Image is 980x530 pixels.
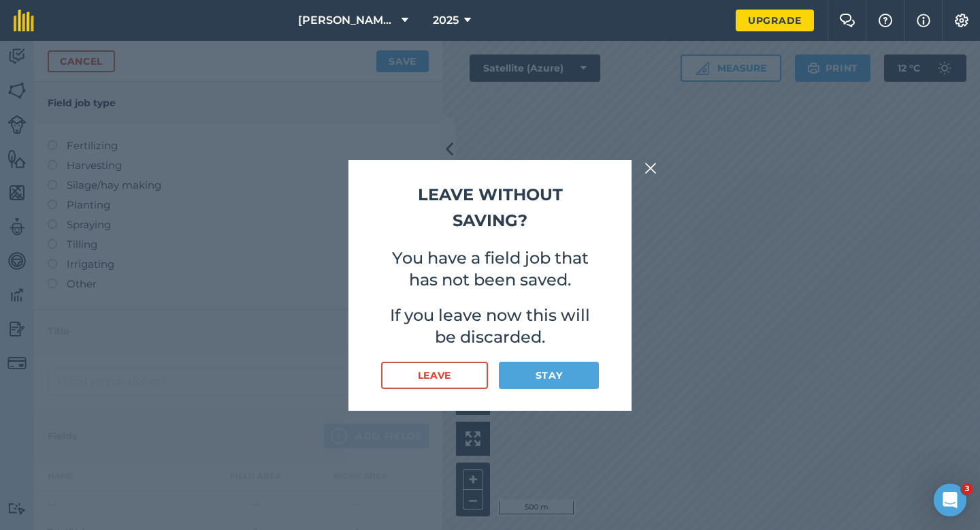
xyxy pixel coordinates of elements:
img: svg+xml;base64,PHN2ZyB4bWxucz0iaHR0cDovL3d3dy53My5vcmcvMjAwMC9zdmciIHdpZHRoPSIxNyIgaGVpZ2h0PSIxNy... [917,12,930,29]
span: 2025 [433,12,459,29]
img: Two speech bubbles overlapping with the left bubble in the forefront [839,14,855,27]
img: fieldmargin Logo [14,10,34,31]
img: svg+xml;base64,PHN2ZyB4bWxucz0iaHR0cDovL3d3dy53My5vcmcvMjAwMC9zdmciIHdpZHRoPSIyMiIgaGVpZ2h0PSIzMC... [644,160,657,176]
p: If you leave now this will be discarded. [381,305,599,348]
img: A question mark icon [877,14,894,27]
button: Stay [499,362,599,389]
p: You have a field job that has not been saved. [381,247,599,291]
span: 3 [962,484,973,495]
h2: Leave without saving? [381,182,599,234]
img: A cog icon [953,14,970,27]
button: Leave [381,362,488,389]
a: Upgrade [736,10,814,31]
iframe: Intercom live chat [934,484,966,516]
span: [PERSON_NAME] & Sons [298,12,396,29]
